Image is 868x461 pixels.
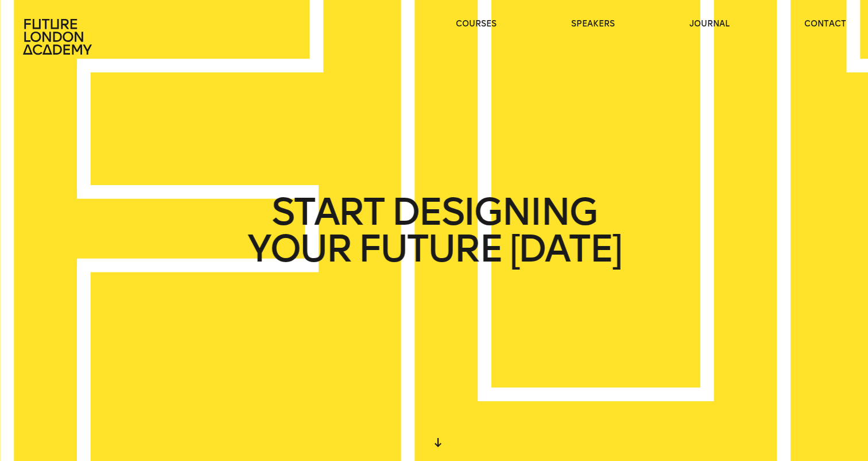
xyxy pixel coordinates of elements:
span: DESIGNING [392,194,596,230]
a: contact [804,18,846,30]
span: [DATE] [509,230,621,267]
span: FUTURE [358,230,502,267]
a: courses [456,18,497,30]
span: YOUR [247,230,351,267]
a: speakers [571,18,615,30]
a: journal [689,18,730,30]
span: START [272,194,384,230]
